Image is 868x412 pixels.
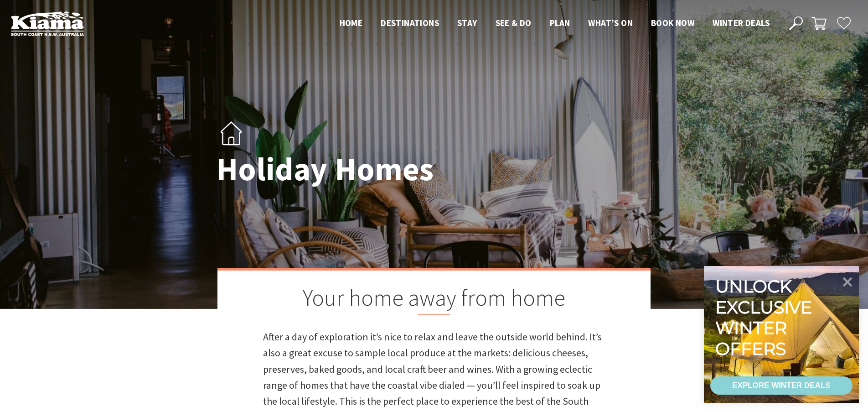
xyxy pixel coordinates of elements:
a: EXPLORE WINTER DEALS [710,376,852,395]
span: See & Do [496,17,532,28]
div: Unlock exclusive winter offers [715,276,816,359]
h1: Holiday Homes [217,151,474,187]
div: EXPLORE WINTER DEALS [732,376,830,395]
span: Winter Deals [713,17,770,28]
nav: Main Menu [331,16,779,31]
span: Destinations [381,17,439,28]
span: Book now [651,17,694,28]
span: Plan [550,17,570,28]
h2: Your home away from home [263,284,605,315]
span: Stay [457,17,477,28]
img: Kiama Logo [11,11,84,36]
span: What’s On [588,17,633,28]
span: Home [340,17,363,28]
